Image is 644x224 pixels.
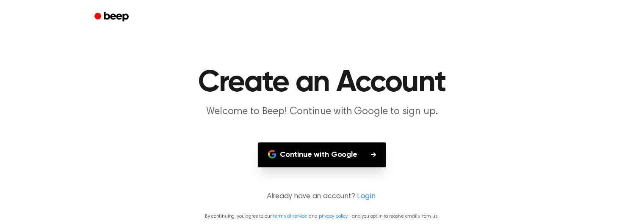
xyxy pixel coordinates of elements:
p: By continuing, you agree to our and , and you opt in to receive emails from us. [10,213,634,220]
a: Login [357,191,376,202]
a: privacy policy [319,214,348,219]
p: Already have an account? [10,191,634,202]
button: Continue with Google [258,142,386,167]
h1: Create an Account [105,68,539,98]
a: terms of service [274,214,307,219]
a: Beep [88,9,136,25]
p: Welcome to Beep! Continue with Google to sign up. [160,105,485,119]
